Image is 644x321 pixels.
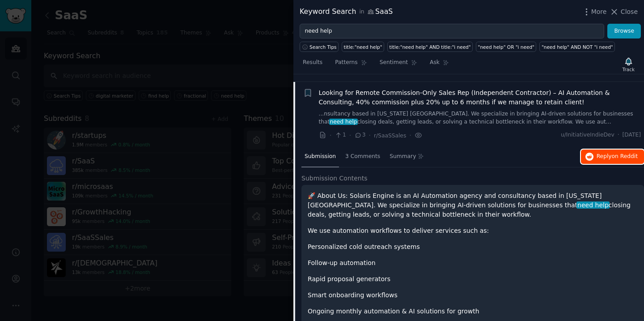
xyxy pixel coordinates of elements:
p: Rapid proposal generators [308,274,638,284]
button: More [582,7,607,17]
span: on Reddit [612,153,638,159]
div: Keyword Search SaaS [300,6,393,17]
span: Summary [390,153,416,161]
span: Patterns [335,59,357,67]
span: 1 [335,131,346,139]
div: Track [623,66,635,73]
button: Close [610,7,638,17]
p: We use automation workflows to deliver services such as: [308,226,638,235]
p: Personalized cold outreach systems [308,242,638,252]
a: Sentiment [377,56,420,74]
span: Sentiment [380,59,408,67]
p: 🚀 About Us: Solaris Engine is an AI Automation agency and consultancy based in [US_STATE] [GEOGRA... [308,191,638,219]
span: u/InitiativeIndieDev [561,131,614,139]
p: Ongoing monthly automation & AI solutions for growth [308,307,638,316]
span: More [591,7,607,17]
span: in [359,8,364,16]
input: Try a keyword related to your business [300,24,604,39]
button: Search Tips [300,42,339,52]
div: title:"need help" [344,44,382,50]
a: title:"need help" [342,42,384,52]
span: Search Tips [309,44,337,50]
p: Smart onboarding workflows [308,291,638,300]
a: Results [300,56,326,74]
a: "need help" OR "i need" [476,42,536,52]
a: title:"need help" AND title:"i need" [387,42,473,52]
span: Close [621,7,638,17]
span: · [349,131,351,140]
a: Ask [427,56,452,74]
span: Submission Contents [301,174,368,183]
span: need help [576,201,609,209]
span: Ask [430,59,440,67]
span: · [330,131,331,140]
span: [DATE] [623,131,641,139]
button: Track [619,55,638,74]
span: Results [303,59,322,67]
div: "need help" AND NOT "i need" [542,44,613,50]
span: · [369,131,371,140]
a: ...nsultancy based in [US_STATE] [GEOGRAPHIC_DATA]. We specialize in bringing AI-driven solutions... [319,110,641,126]
a: Patterns [332,56,370,74]
button: Browse [607,24,641,39]
span: Reply [597,153,638,161]
p: Follow-up automation [308,258,638,268]
span: 3 [354,131,365,139]
div: "need help" OR "i need" [478,44,534,50]
span: 3 Comments [345,153,380,161]
a: "need help" AND NOT "i need" [539,42,615,52]
span: Submission [305,153,336,161]
span: · [409,131,411,140]
a: Looking for Remote Commission-Only Sales Rep (Independent Contractor) – AI Automation & Consultin... [319,88,641,107]
div: title:"need help" AND title:"i need" [390,44,471,50]
span: r/SaaSSales [374,133,406,139]
span: need help [329,119,358,125]
button: Replyon Reddit [581,150,644,164]
span: · [618,131,619,139]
